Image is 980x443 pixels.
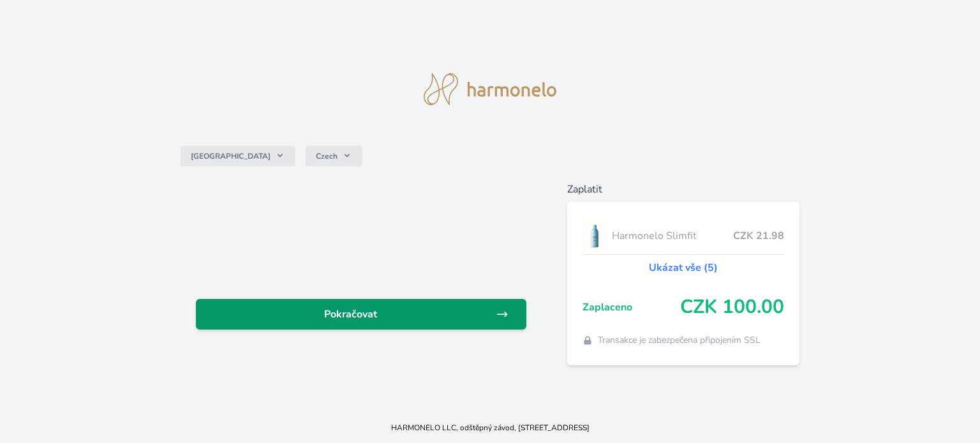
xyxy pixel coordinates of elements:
[612,228,733,243] span: Harmonelo Slimfit
[191,151,271,161] span: [GEOGRAPHIC_DATA]
[306,146,362,166] button: Czech
[196,299,526,330] a: Pokračovat
[206,307,496,322] span: Pokračovat
[567,182,799,197] h6: Zaplatit
[583,300,680,315] span: Zaplaceno
[598,334,761,347] span: Transakce je zabezpečena připojením SSL
[649,260,718,275] a: Ukázat vše (5)
[583,220,607,252] img: SLIMFIT_se_stinem_x-lo.jpg
[680,296,784,319] span: CZK 100.00
[316,151,338,161] span: Czech
[181,146,295,166] button: [GEOGRAPHIC_DATA]
[733,228,784,243] span: CZK 21.98
[424,73,556,105] img: logo.svg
